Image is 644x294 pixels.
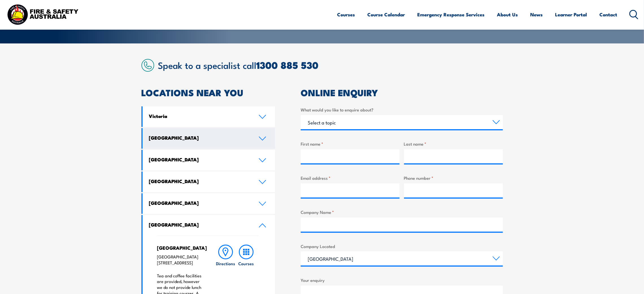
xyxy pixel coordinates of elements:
h6: Courses [238,260,254,266]
label: First name [301,141,400,147]
h6: Directions [216,260,235,266]
a: News [531,7,543,22]
h4: [GEOGRAPHIC_DATA] [149,156,250,163]
a: Courses [337,7,355,22]
a: [GEOGRAPHIC_DATA] [143,150,275,170]
h4: [GEOGRAPHIC_DATA] [157,245,204,251]
a: [GEOGRAPHIC_DATA] [143,128,275,149]
a: Course Calendar [368,7,405,22]
h2: LOCATIONS NEAR YOU [141,88,275,96]
a: Emergency Response Services [418,7,485,22]
p: [GEOGRAPHIC_DATA] [STREET_ADDRESS] [157,254,204,266]
label: What would you like to enquire about? [301,106,503,113]
label: Company Name [301,209,503,215]
h4: [GEOGRAPHIC_DATA] [149,178,250,184]
a: Contact [600,7,617,22]
h2: Speak to a specialist call [158,60,503,70]
h4: [GEOGRAPHIC_DATA] [149,221,250,228]
label: Last name [404,141,503,147]
h4: [GEOGRAPHIC_DATA] [149,135,250,141]
a: 1300 885 530 [257,57,319,72]
a: Victoria [143,106,275,127]
label: Company Located [301,243,503,249]
label: Your enquiry [301,277,503,283]
h2: ONLINE ENQUIRY [301,88,503,96]
a: [GEOGRAPHIC_DATA] [143,172,275,192]
h4: [GEOGRAPHIC_DATA] [149,200,250,206]
a: [GEOGRAPHIC_DATA] [143,215,275,236]
h4: Victoria [149,113,250,119]
a: Learner Portal [555,7,587,22]
a: [GEOGRAPHIC_DATA] [143,193,275,214]
label: Phone number [404,175,503,181]
a: About Us [497,7,518,22]
label: Email address [301,175,400,181]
